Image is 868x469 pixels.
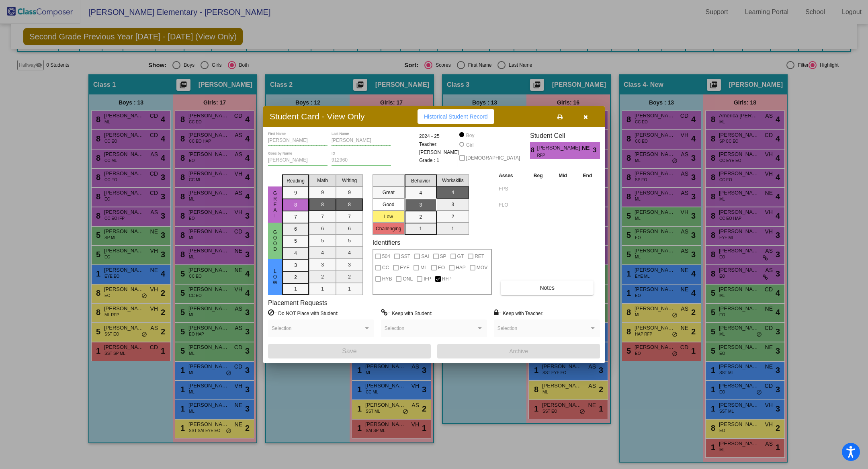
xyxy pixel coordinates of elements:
[501,281,594,295] button: Notes
[466,153,520,163] span: [DEMOGRAPHIC_DATA]
[419,156,439,164] span: Grade : 1
[401,252,410,261] span: SST
[373,239,400,246] label: Identifiers
[457,252,464,261] span: GT
[382,274,392,284] span: HYB
[272,190,279,219] span: Great
[582,144,593,152] span: NE
[497,171,526,180] th: Asses
[268,158,328,163] input: goes by name
[593,145,600,155] span: 3
[438,263,445,272] span: EO
[332,158,391,163] input: Enter ID
[526,171,551,180] th: Beg
[442,274,452,284] span: RFP
[499,199,524,211] input: assessment
[419,140,459,156] span: Teacher: [PERSON_NAME]
[551,171,575,180] th: Mid
[270,111,365,121] h3: Student Card - View Only
[540,285,555,291] span: Notes
[509,348,528,354] span: Archive
[537,152,576,158] span: RFP
[477,263,487,272] span: MOV
[530,132,600,139] h3: Student Cell
[268,344,431,358] button: Save
[382,263,389,272] span: CC
[424,274,431,284] span: IFP
[272,229,279,252] span: Good
[499,183,524,195] input: assessment
[494,309,544,317] label: = Keep with Teacher:
[424,113,488,120] span: Historical Student Record
[466,132,475,139] div: Boy
[437,344,600,358] button: Archive
[440,252,446,261] span: SP
[418,109,494,124] button: Historical Student Record
[421,252,429,261] span: SAI
[419,132,440,140] span: 2024 - 25
[403,274,413,284] span: ONL
[420,263,427,272] span: ML
[456,263,466,272] span: HAP
[268,309,338,317] label: = Do NOT Place with Student:
[268,299,328,307] label: Placement Requests
[381,309,432,317] label: = Keep with Student:
[537,144,581,152] span: [PERSON_NAME] [PERSON_NAME]
[466,141,474,149] div: Girl
[272,268,279,285] span: Low
[575,171,600,180] th: End
[382,252,390,261] span: 504
[475,252,484,261] span: RET
[342,348,356,354] span: Save
[530,145,537,155] span: 8
[400,263,409,272] span: EYE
